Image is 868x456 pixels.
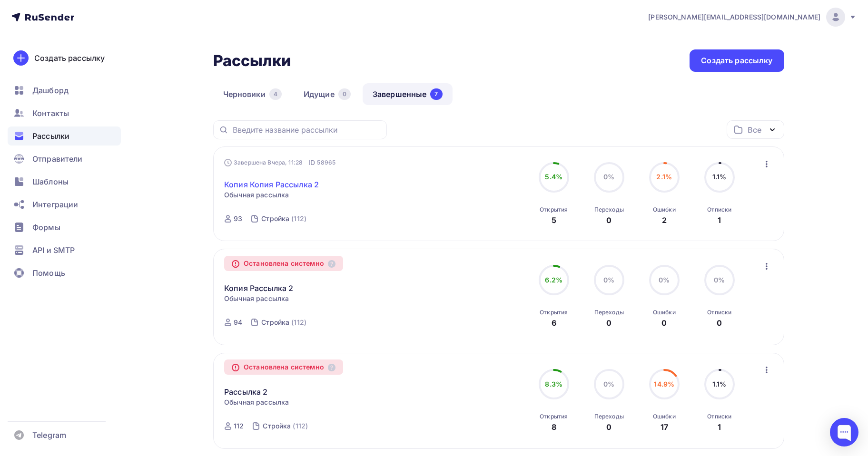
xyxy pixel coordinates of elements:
[606,421,612,433] div: 0
[224,282,293,294] a: Копия Рассылка 2
[707,309,731,316] div: Отписки
[32,429,66,441] span: Telegram
[656,173,672,181] span: 2.1%
[552,421,556,433] div: 8
[293,421,308,431] div: (112)
[291,214,306,223] div: (112)
[594,413,624,420] div: Переходы
[224,190,289,200] span: Обычная рассылка
[213,83,292,105] a: Черновики4
[540,309,568,316] div: Открытия
[261,318,289,327] div: Стройка
[8,172,121,191] a: Шаблоны
[552,317,556,329] div: 6
[707,206,731,213] div: Отписки
[234,214,242,223] div: 93
[545,380,562,388] span: 8.3%
[32,130,69,142] span: Рассылки
[552,214,556,226] div: 5
[294,83,361,105] a: Идущие0
[32,199,78,210] span: Интеграции
[606,317,612,329] div: 0
[545,276,562,284] span: 6.2%
[8,126,121,146] a: Рассылки
[707,413,731,420] div: Отписки
[32,267,65,279] span: Помощь
[654,380,674,388] span: 14.9%
[260,211,307,226] a: Стройка (112)
[32,176,69,187] span: Шаблоны
[32,244,75,256] span: API и SMTP
[653,413,676,420] div: Ошибки
[727,120,784,139] button: Все
[32,107,69,119] span: Контакты
[718,421,721,433] div: 1
[32,222,60,233] span: Формы
[8,218,121,237] a: Формы
[648,12,820,22] span: [PERSON_NAME][EMAIL_ADDRESS][DOMAIN_NAME]
[661,317,667,329] div: 0
[717,317,722,329] div: 0
[338,88,351,100] div: 0
[545,173,562,181] span: 5.4%
[603,276,614,284] span: 0%
[430,88,442,100] div: 7
[224,256,343,271] div: Остановлена системно
[261,214,289,223] div: Стройка
[718,214,721,226] div: 1
[8,104,121,123] a: Контакты
[224,386,267,398] a: Рассылка 2
[224,294,289,303] span: Обычная рассылка
[662,214,667,226] div: 2
[8,149,121,168] a: Отправители
[224,359,343,375] div: Остановлена системно
[648,8,857,27] a: [PERSON_NAME][EMAIL_ADDRESS][DOMAIN_NAME]
[32,85,69,96] span: Дашборд
[712,380,727,388] span: 1.1%
[603,173,614,181] span: 0%
[540,413,568,420] div: Открытия
[308,158,315,167] span: ID
[260,315,307,330] a: Стройка (112)
[748,124,761,136] div: Все
[234,318,242,327] div: 94
[224,179,319,190] a: Копия Копия Рассылка 2
[653,309,676,316] div: Ошибки
[714,276,725,284] span: 0%
[34,52,105,64] div: Создать рассылку
[603,380,614,388] span: 0%
[269,88,282,100] div: 4
[291,318,306,327] div: (112)
[594,309,624,316] div: Переходы
[32,153,83,165] span: Отправители
[712,173,727,181] span: 1.1%
[363,83,453,105] a: Завершенные7
[540,206,568,213] div: Открытия
[263,421,291,431] div: Стройка
[661,421,668,433] div: 17
[653,206,676,213] div: Ошибки
[317,158,335,167] span: 58965
[606,214,612,226] div: 0
[659,276,670,284] span: 0%
[701,55,772,66] div: Создать рассылку
[262,418,309,434] a: Стройка (112)
[594,206,624,213] div: Переходы
[224,158,335,167] div: Завершена Вчера, 11:28
[233,125,381,135] input: Введите название рассылки
[8,81,121,100] a: Дашборд
[224,398,289,407] span: Обычная рассылка
[213,51,291,70] h2: Рассылки
[234,421,244,431] div: 112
